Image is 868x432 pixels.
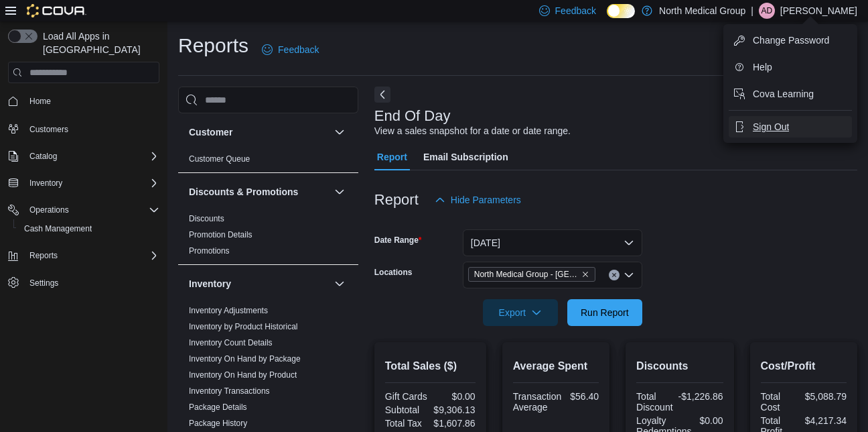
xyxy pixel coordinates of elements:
a: Inventory On Hand by Package [189,354,301,364]
button: Customer [189,125,329,139]
span: Customer Queue [189,154,250,164]
h2: Total Sales ($) [385,358,476,374]
button: Remove North Medical Group - Hillsboro from selection in this group [581,270,589,278]
span: Promotions [189,246,230,256]
div: Discounts & Promotions [178,211,358,264]
button: Clear input [609,270,620,280]
span: Feedback [555,4,596,17]
span: Inventory Adjustments [189,305,268,316]
span: Email Subscription [423,144,508,170]
span: Inventory Count Details [189,337,273,348]
h3: Inventory [189,277,231,290]
span: Discounts [189,213,224,224]
a: Package History [189,419,247,428]
span: Cova Learning [753,87,814,101]
a: Cash Management [19,221,97,237]
div: View a sales snapshot for a date or date range. [374,124,571,138]
a: Promotions [189,246,230,256]
div: $5,088.79 [805,391,847,402]
div: Subtotal [385,404,427,415]
span: Help [753,60,772,74]
div: $4,217.34 [805,415,847,426]
div: Total Discount [636,391,672,413]
input: Dark Mode [607,4,635,18]
div: Gift Cards [385,391,427,402]
h2: Discounts [636,358,723,374]
button: Operations [24,202,74,218]
span: Package Details [189,402,247,413]
div: Total Tax [385,418,427,429]
h1: Reports [178,32,248,59]
span: North Medical Group - [GEOGRAPHIC_DATA] [474,268,579,281]
h3: Report [374,192,419,208]
button: Open list of options [624,270,634,280]
span: Feedback [278,43,319,56]
a: Inventory by Product Historical [189,322,298,331]
button: Reports [3,246,165,265]
span: Inventory [29,178,62,188]
a: Package Details [189,402,247,412]
button: Hide Parameters [429,186,526,213]
a: Customer Queue [189,154,250,164]
span: Inventory [24,175,159,191]
button: Cova Learning [729,83,852,105]
span: Settings [24,274,159,291]
span: AD [762,3,773,19]
a: Inventory Adjustments [189,306,268,315]
button: Settings [3,273,165,292]
div: $0.00 [433,391,475,402]
a: Inventory Transactions [189,386,270,396]
span: Operations [24,202,159,218]
button: Discounts & Promotions [332,184,348,200]
label: Date Range [374,235,422,246]
span: Home [29,96,51,107]
div: $9,306.13 [433,404,475,415]
span: Dark Mode [607,18,607,19]
button: Catalog [24,148,62,164]
p: [PERSON_NAME] [780,3,857,19]
button: Customer [332,124,348,140]
span: Catalog [24,148,159,164]
span: Export [491,299,550,326]
div: Autumn Drinnin [759,3,775,19]
button: Cash Management [13,219,165,238]
span: Reports [24,248,159,264]
h3: Discounts & Promotions [189,185,298,199]
a: Feedback [257,36,324,63]
h2: Cost/Profit [761,358,847,374]
a: Inventory Count Details [189,338,273,347]
div: $1,607.86 [433,418,475,429]
button: Inventory [3,174,165,193]
button: Inventory [332,276,348,292]
span: Cash Management [19,221,159,237]
span: Operations [29,205,69,215]
span: Inventory On Hand by Product [189,370,297,380]
span: Home [24,93,159,109]
a: Settings [24,275,64,291]
img: Cova [27,4,86,17]
span: Customers [24,120,159,137]
a: Home [24,93,56,109]
div: $56.40 [567,391,599,402]
span: Hide Parameters [451,193,521,207]
div: -$1,226.86 [678,391,723,402]
span: Promotion Details [189,229,252,240]
span: Catalog [29,151,57,162]
span: Report [377,144,407,170]
span: Inventory by Product Historical [189,321,298,332]
button: Inventory [24,175,68,191]
a: Discounts [189,214,224,223]
h2: Average Spent [513,358,599,374]
button: Run Report [567,299,642,326]
button: Change Password [729,30,852,51]
div: $0.00 [697,415,723,426]
button: Customers [3,119,165,138]
button: Operations [3,201,165,219]
h3: Customer [189,125,232,139]
a: Customers [24,121,74,138]
span: Change Password [753,34,829,47]
h3: End Of Day [374,108,451,124]
button: Help [729,56,852,78]
button: Inventory [189,277,329,290]
span: Run Report [581,306,629,319]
